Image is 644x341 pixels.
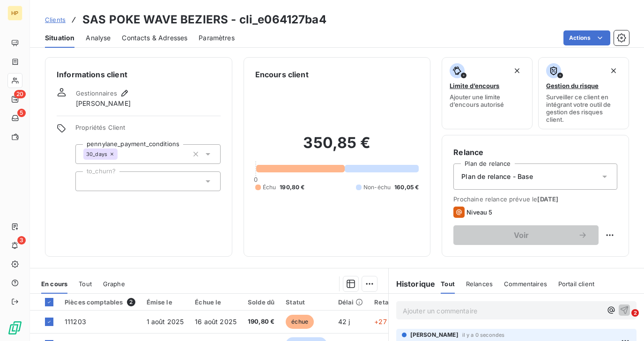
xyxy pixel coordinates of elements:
span: Propriétés Client [75,124,221,137]
span: 42 j [338,318,350,326]
button: Gestion du risqueSurveiller ce client en intégrant votre outil de gestion des risques client. [538,57,629,129]
div: Échue le [195,298,237,306]
div: Délai [338,298,363,306]
span: 160,05 € [394,183,419,192]
button: Limite d’encoursAjouter une limite d’encours autorisé [442,57,533,129]
div: HP [7,6,22,21]
span: Plan de relance - Base [461,172,533,181]
span: 0 [254,176,258,183]
h3: SAS POKE WAVE BEZIERS - cli_e064127ba4 [82,11,326,28]
span: 2 [631,309,639,317]
span: Tout [441,280,455,288]
span: [PERSON_NAME] [76,99,131,108]
span: Limite d’encours [450,82,499,89]
span: Échu [263,183,276,192]
span: Paramètres [199,33,235,43]
span: [DATE] [537,195,558,203]
span: Analyse [86,33,111,43]
h2: 350,85 € [255,133,419,162]
div: Pièces comptables [65,298,135,306]
span: Contacts & Adresses [122,33,187,43]
span: Non-échu [363,183,391,192]
input: Ajouter une valeur [118,150,125,158]
span: 20 [14,90,26,98]
span: échue [286,315,314,329]
span: 1 août 2025 [147,318,184,326]
span: En cours [41,280,67,288]
a: Clients [45,15,66,24]
span: 190,80 € [280,183,304,192]
span: Tout [79,280,92,288]
button: Voir [453,225,599,245]
span: Niveau 5 [466,208,492,216]
span: 2 [127,298,135,306]
span: Voir [465,231,578,239]
span: 30_days [86,151,107,157]
h6: Historique [389,278,436,289]
img: Logo LeanPay [7,320,22,335]
span: Relances [466,280,493,288]
span: 3 [17,236,26,245]
button: Actions [563,30,610,45]
span: 190,80 € [248,317,274,326]
span: Graphe [103,280,125,288]
span: Surveiller ce client en intégrant votre outil de gestion des risques client. [546,93,621,123]
span: Gestionnaires [76,89,117,97]
span: il y a 0 secondes [462,332,505,338]
span: Portail client [558,280,594,288]
div: Statut [286,298,326,306]
div: Émise le [147,298,184,306]
span: Situation [45,33,74,43]
span: +27 j [374,318,390,326]
span: [PERSON_NAME] [410,331,459,339]
span: 16 août 2025 [195,318,237,326]
div: Retard [374,298,404,306]
span: Gestion du risque [546,82,599,89]
h6: Informations client [57,69,221,80]
span: Ajouter une limite d’encours autorisé [450,93,525,108]
span: 111203 [65,318,86,326]
span: Commentaires [504,280,547,288]
span: Prochaine relance prévue le [453,195,617,203]
h6: Encours client [255,69,309,80]
input: Ajouter une valeur [83,177,91,185]
div: Solde dû [248,298,274,306]
span: Clients [45,16,66,23]
iframe: Intercom live chat [612,309,635,332]
span: 5 [17,109,26,117]
h6: Relance [453,147,617,158]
